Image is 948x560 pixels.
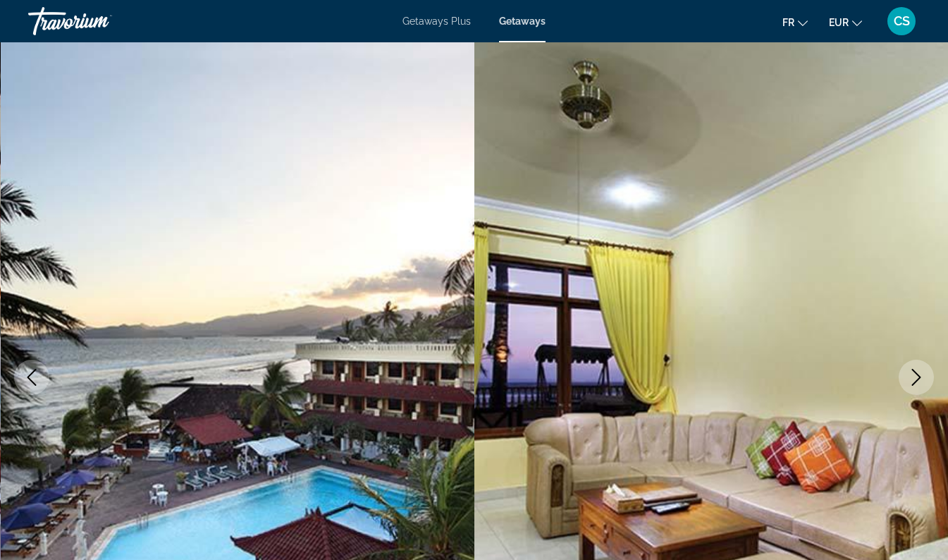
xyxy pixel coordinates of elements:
[782,12,808,32] button: Change language
[782,17,794,28] span: fr
[829,17,849,28] span: EUR
[899,360,934,395] button: Next image
[14,360,49,395] button: Previous image
[892,504,937,549] iframe: Button to launch messaging window
[883,6,920,36] button: User Menu
[402,16,471,27] a: Getaways Plus
[894,14,910,28] span: CS
[829,12,862,32] button: Change currency
[499,16,546,27] a: Getaways
[28,3,169,39] a: Travorium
